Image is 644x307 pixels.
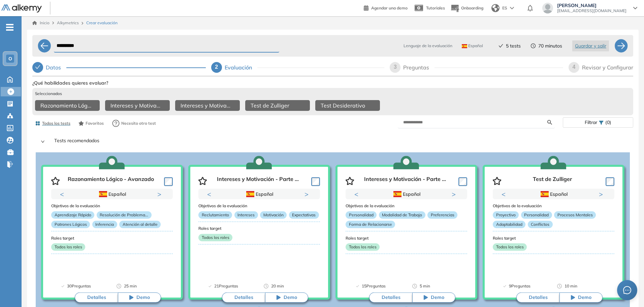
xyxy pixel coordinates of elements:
[51,211,94,219] p: Aprendizaje Rápido
[119,199,124,201] button: 3
[51,204,173,208] h3: Objetivos de la evaluación
[354,191,361,197] button: Previous
[35,91,62,97] span: Seleccionados
[32,80,108,87] span: ¿Qué habilidades quieres evaluar?
[491,4,500,12] img: world
[541,191,549,197] img: ESP
[118,293,161,303] button: Demo
[86,20,118,26] span: Crear evaluación
[1,4,42,13] img: Logo
[493,243,527,251] p: Todos los roles
[247,199,255,201] button: 1
[510,7,514,9] img: arrow
[552,199,558,201] button: 2
[390,62,563,73] div: 3Preguntas
[198,226,320,231] h3: Roles target
[427,211,457,219] p: Preferencias
[35,133,630,151] div: Tests recomendados
[572,40,609,51] button: Guardar y salir
[76,118,106,129] button: Favoritos
[198,234,232,241] p: Todos los roles
[565,283,577,289] span: 10 min
[136,294,150,301] span: Demo
[46,62,66,73] div: Datos
[379,211,425,219] p: Modalidad de Trabajo
[346,243,380,251] p: Todos los roles
[346,204,467,208] h3: Objetivos de la evaluación
[40,101,92,110] span: Razonamiento Lógico - Avanzado
[450,1,483,16] button: Onboarding
[521,211,552,219] p: Personalidad
[75,293,118,303] button: Detalles
[605,118,611,127] span: (0)
[32,20,50,26] a: Inicio
[57,20,79,25] span: Alkymetrics
[569,62,633,73] div: 4Revisar y Configurar
[198,211,232,219] p: Reclutamiento
[346,221,395,228] p: Forma de Relacionarse
[68,176,154,186] p: Razonamiento Lógico - Avanzado
[557,8,626,13] span: [EMAIL_ADDRESS][DOMAIN_NAME]
[369,293,412,303] button: Detalles
[35,64,40,70] span: check
[51,243,85,251] p: Todos los roles
[271,283,284,289] span: 20 min
[124,283,137,289] span: 25 min
[97,211,152,219] p: Resolución de Problema...
[207,191,214,197] button: Previous
[60,191,67,197] button: Previous
[260,211,287,219] p: Motivación
[67,283,91,289] span: 30 Preguntas
[222,293,265,303] button: Detalles
[258,199,263,201] button: 2
[42,120,70,126] span: Todos los tests
[109,117,159,130] button: Necesito otro test
[221,190,297,198] div: Español
[214,283,238,289] span: 21 Preguntas
[121,120,156,126] span: Necesito otro test
[538,42,562,50] span: 70 minutos
[426,5,445,10] span: Tutoriales
[41,140,45,144] span: right
[502,191,508,197] button: Previous
[403,62,434,73] div: Preguntas
[462,44,467,48] img: ESP
[420,283,430,289] span: 5 min
[198,204,320,208] h3: Objetivos de la evaluación
[217,176,299,186] p: Intereses y Motivación - Parte ...
[585,118,597,127] span: Filtrar
[364,176,446,186] p: Intereses y Motivación - Parte ...
[266,199,271,201] button: 3
[502,5,507,11] span: ES
[516,293,559,303] button: Detalles
[368,190,444,198] div: Español
[452,191,458,197] button: Next
[181,101,232,110] span: Intereses y Motivación - Parte 2
[225,62,257,73] div: Evaluación
[528,221,553,228] p: Conflictos
[493,236,614,241] h3: Roles target
[8,56,12,61] span: O
[362,283,386,289] span: 15 Preguntas
[157,191,164,197] button: Next
[111,199,116,201] button: 2
[86,120,104,126] span: Favoritos
[265,293,308,303] button: Demo
[211,62,385,73] div: 2Evaluación
[409,199,415,201] button: 2
[498,43,503,48] span: check
[582,62,633,73] div: Revisar y Configurar
[531,43,536,48] span: clock-circle
[32,118,73,129] button: Todos los tests
[506,42,521,50] span: 5 tests
[49,137,625,147] p: Tests recomendados
[398,199,407,201] button: 1
[393,191,401,197] img: ESP
[573,64,576,70] span: 4
[404,43,452,49] span: Lenguaje de la evaluación
[32,62,206,73] div: Datos
[371,5,408,10] span: Agendar una demo
[99,191,107,197] img: ESP
[304,191,311,197] button: Next
[92,221,117,228] p: Inferencia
